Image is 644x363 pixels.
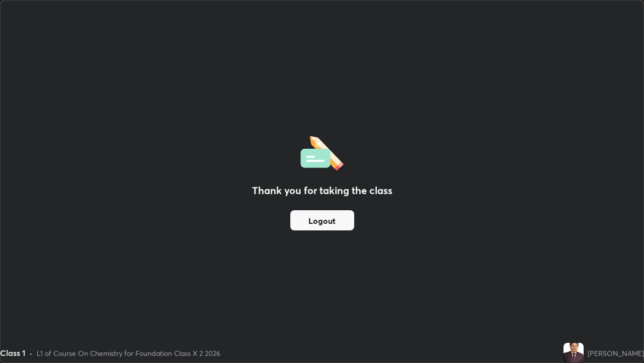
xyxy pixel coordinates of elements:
div: [PERSON_NAME] [588,348,644,358]
button: Logout [290,210,354,230]
div: • [29,348,33,358]
div: L1 of Course On Chemistry for Foundation Class X 2 2026 [37,348,220,358]
img: offlineFeedback.1438e8b3.svg [300,133,344,171]
img: 682439f971974016be8beade0d312caf.jpg [563,343,584,363]
h2: Thank you for taking the class [252,183,392,198]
